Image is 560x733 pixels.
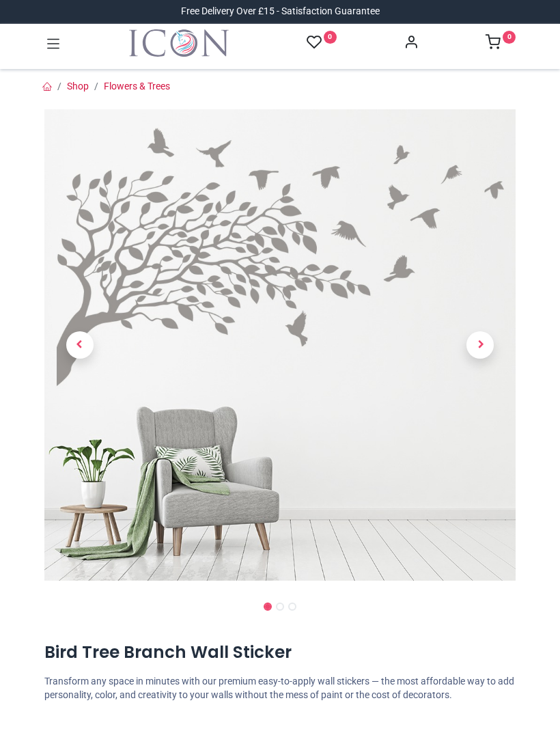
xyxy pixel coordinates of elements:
a: Account Info [404,38,419,49]
p: Transform any space in minutes with our premium easy-to-apply wall stickers — the most affordable... [44,675,516,702]
img: Bird Tree Branch Wall Sticker [44,109,516,581]
div: Free Delivery Over £15 - Satisfaction Guarantee [181,5,380,18]
a: 0 [486,38,516,49]
a: 0 [307,34,337,51]
a: Flowers & Trees [104,81,170,92]
sup: 0 [503,31,516,44]
sup: 0 [324,31,337,44]
span: Previous [66,331,94,359]
a: Previous [44,180,115,510]
img: Icon Wall Stickers [129,29,229,57]
h1: Bird Tree Branch Wall Sticker [44,641,516,664]
a: Logo of Icon Wall Stickers [129,29,229,57]
a: Shop [67,81,89,92]
a: Next [445,180,516,510]
span: Next [466,331,494,359]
